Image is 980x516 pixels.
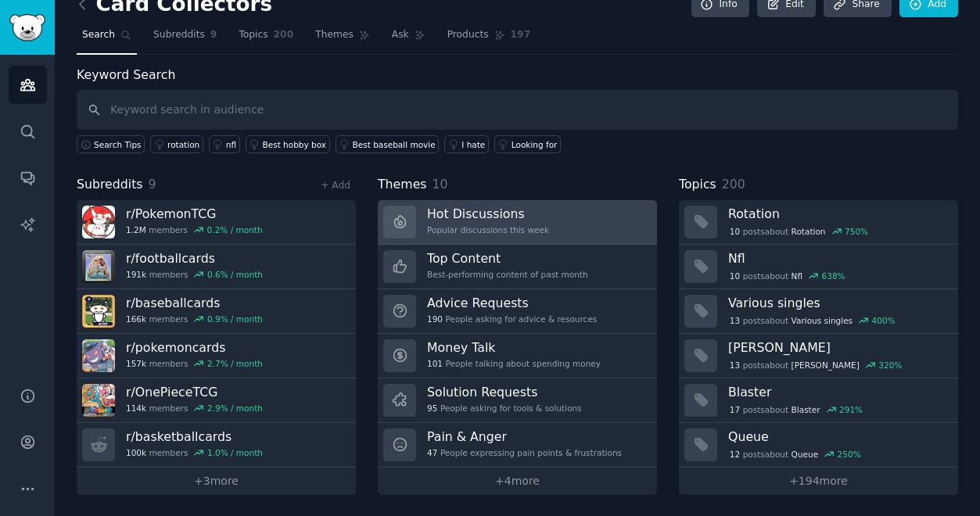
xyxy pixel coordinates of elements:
[427,339,601,356] h3: Money Talk
[444,135,489,153] a: I hate
[321,180,350,191] a: + Add
[378,245,657,289] a: Top ContentBest-performing content of past month
[872,315,896,326] div: 400 %
[336,135,440,153] a: Best baseball movie
[728,384,947,400] h3: Blaster
[679,468,958,495] a: +194more
[210,28,217,42] span: 9
[427,447,437,458] span: 47
[730,449,740,460] span: 12
[9,14,45,41] img: GummySearch logo
[126,269,263,280] div: members
[207,403,263,414] div: 2.9 % / month
[730,404,740,415] span: 17
[792,271,802,281] span: Nfl
[378,423,657,468] a: Pain & Anger47People expressing pain points & frustrations
[226,139,236,150] div: nfl
[730,360,740,371] span: 13
[126,428,263,445] h3: r/ basketballcards
[239,28,267,42] span: Topics
[839,404,863,415] div: 291 %
[82,384,115,417] img: OnePieceTCG
[728,295,947,311] h3: Various singles
[679,378,958,423] a: Blaster17postsaboutBlaster291%
[433,177,448,192] span: 10
[792,449,819,460] span: Queue
[126,358,263,369] div: members
[511,28,531,42] span: 197
[427,250,588,267] h3: Top Content
[77,334,356,378] a: r/pokemoncards157kmembers2.7% / month
[427,428,622,445] h3: Pain & Anger
[77,378,356,423] a: r/OnePieceTCG114kmembers2.9% / month
[77,468,356,495] a: +3more
[679,289,958,334] a: Various singles13postsaboutVarious singles400%
[792,315,853,326] span: Various singles
[722,177,745,192] span: 200
[386,23,431,55] a: Ask
[838,449,861,460] div: 250 %
[730,315,740,326] span: 13
[728,314,896,328] div: post s about
[822,271,845,281] div: 638 %
[728,250,947,267] h3: Nfl
[207,358,263,369] div: 2.7 % / month
[845,226,868,237] div: 750 %
[126,339,263,356] h3: r/ pokemoncards
[792,226,826,237] span: Rotation
[353,139,436,150] div: Best baseball movie
[126,447,146,458] span: 100k
[728,224,870,238] div: post s about
[207,224,263,235] div: 0.2 % / month
[126,250,263,267] h3: r/ footballcards
[378,175,427,195] span: Themes
[447,28,489,42] span: Products
[427,206,549,222] h3: Hot Discussions
[427,403,437,414] span: 95
[427,314,443,324] span: 190
[792,404,820,415] span: Blaster
[442,23,536,55] a: Products197
[679,423,958,468] a: Queue12postsaboutQueue250%
[82,339,115,372] img: pokemoncards
[427,314,597,324] div: People asking for advice & resources
[207,447,263,458] div: 1.0 % / month
[148,23,222,55] a: Subreddits9
[728,428,947,445] h3: Queue
[878,360,902,371] div: 320 %
[427,269,588,280] div: Best-performing content of past month
[126,295,263,311] h3: r/ baseballcards
[126,403,146,414] span: 114k
[246,135,330,153] a: Best hobby box
[315,28,354,42] span: Themes
[730,226,740,237] span: 10
[310,23,375,55] a: Themes
[679,200,958,245] a: Rotation10postsaboutRotation750%
[378,200,657,245] a: Hot DiscussionsPopular discussions this week
[82,206,115,238] img: PokemonTCG
[126,358,146,369] span: 157k
[77,289,356,334] a: r/baseballcards166kmembers0.9% / month
[126,314,263,324] div: members
[427,447,622,458] div: People expressing pain points & frustrations
[77,175,143,195] span: Subreddits
[207,314,263,324] div: 0.9 % / month
[207,269,263,280] div: 0.6 % / month
[126,224,146,235] span: 1.2M
[730,271,740,281] span: 10
[77,135,145,153] button: Search Tips
[378,378,657,423] a: Solution Requests95People asking for tools & solutions
[461,139,485,150] div: I hate
[150,135,203,153] a: rotation
[77,245,356,289] a: r/footballcards191kmembers0.6% / month
[728,447,862,461] div: post s about
[153,28,205,42] span: Subreddits
[427,384,582,400] h3: Solution Requests
[427,358,601,369] div: People talking about spending money
[126,206,263,222] h3: r/ PokemonTCG
[149,177,156,192] span: 9
[427,358,443,369] span: 101
[378,289,657,334] a: Advice Requests190People asking for advice & resources
[392,28,409,42] span: Ask
[126,224,263,235] div: members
